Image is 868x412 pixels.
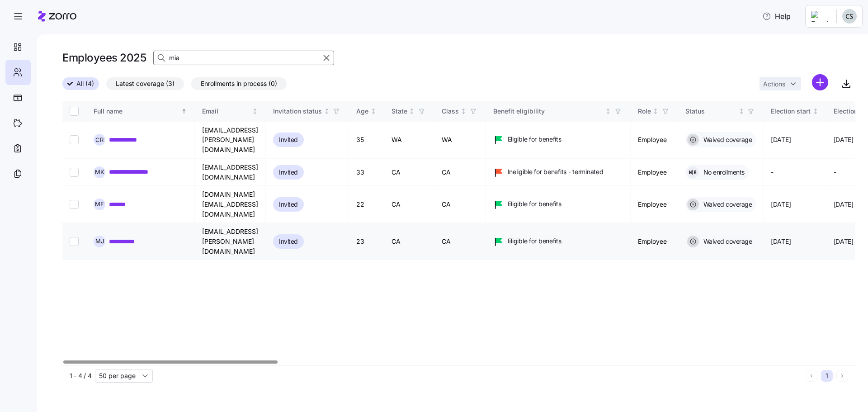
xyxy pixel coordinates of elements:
td: 33 [349,159,384,186]
div: Role [638,106,651,116]
span: Ineligible for benefits - terminated [508,167,604,176]
td: WA [434,122,486,159]
td: CA [384,186,434,223]
div: Not sorted [324,108,330,114]
span: [DATE] [771,135,791,144]
button: 1 [821,370,833,382]
span: Waived coverage [701,237,752,246]
span: [DATE] [771,237,791,246]
span: Eligible for benefits [508,135,561,144]
div: Not sorted [252,108,258,114]
div: Email [202,106,250,116]
div: Class [442,106,459,116]
td: [EMAIL_ADDRESS][DOMAIN_NAME] [195,159,266,186]
th: Full nameSorted ascending [86,101,195,122]
th: StateNot sorted [384,101,434,122]
div: Not sorted [738,108,745,114]
span: C R [95,137,104,143]
td: 35 [349,122,384,159]
img: Employer logo [811,11,829,22]
span: [DATE] [834,237,854,246]
th: StatusNot sorted [678,101,764,122]
div: Full name [94,106,179,116]
td: CA [384,223,434,260]
button: Next page [836,370,848,382]
div: Not sorted [652,108,659,114]
th: AgeNot sorted [349,101,384,122]
span: All (4) [76,78,94,90]
span: - [771,168,774,177]
span: Eligible for benefits [508,237,561,246]
span: M F [95,201,104,207]
span: M K [95,169,104,175]
th: ClassNot sorted [434,101,486,122]
span: Actions [763,81,785,87]
h1: Employees 2025 [62,51,146,65]
th: Benefit eligibilityNot sorted [486,101,631,122]
input: Select record 1 [70,135,79,144]
span: Waived coverage [701,135,752,144]
span: Help [762,11,791,22]
td: CA [384,159,434,186]
td: [DOMAIN_NAME][EMAIL_ADDRESS][DOMAIN_NAME] [195,186,266,223]
th: RoleNot sorted [631,101,678,122]
div: Benefit eligibility [493,106,604,116]
div: Status [685,106,737,116]
input: Select record 4 [70,237,79,246]
span: [DATE] [834,135,854,144]
button: Help [755,7,798,25]
div: Election start [771,106,811,116]
input: Select all records [70,107,79,116]
input: Search Employees [153,51,334,65]
div: Not sorted [370,108,377,114]
span: Latest coverage (3) [116,78,175,90]
span: Waived coverage [701,200,752,209]
td: 23 [349,223,384,260]
td: [EMAIL_ADDRESS][PERSON_NAME][DOMAIN_NAME] [195,223,266,260]
div: Age [356,106,368,116]
td: [EMAIL_ADDRESS][PERSON_NAME][DOMAIN_NAME] [195,122,266,159]
svg: add icon [812,74,828,90]
td: Employee [631,159,678,186]
td: CA [434,186,486,223]
div: Sorted ascending [181,108,187,114]
button: Actions [759,77,801,90]
span: M J [95,238,104,244]
div: State [392,106,407,116]
span: 1 - 4 / 4 [70,371,91,380]
td: CA [434,159,486,186]
td: 22 [349,186,384,223]
button: Previous page [806,370,817,382]
div: Invitation status [273,106,322,116]
td: CA [434,223,486,260]
th: Election startNot sorted [764,101,826,122]
span: Invited [279,236,298,247]
span: Enrollments in process (0) [201,78,277,90]
div: Not sorted [460,108,467,114]
td: Employee [631,223,678,260]
span: Invited [279,134,298,145]
span: [DATE] [771,200,791,209]
td: WA [384,122,434,159]
td: Employee [631,122,678,159]
span: Invited [279,167,298,178]
th: EmailNot sorted [195,101,266,122]
div: Not sorted [605,108,611,114]
span: No enrollments [701,168,745,177]
img: 2df6d97b4bcaa7f1b4a2ee07b0c0b24b [842,9,857,24]
input: Select record 3 [70,200,79,209]
span: Invited [279,199,298,210]
span: Eligible for benefits [508,199,561,208]
th: Invitation statusNot sorted [266,101,349,122]
div: Not sorted [409,108,415,114]
span: [DATE] [834,200,854,209]
input: Select record 2 [70,168,79,177]
td: Employee [631,186,678,223]
span: - [834,168,836,177]
div: Not sorted [812,108,819,114]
